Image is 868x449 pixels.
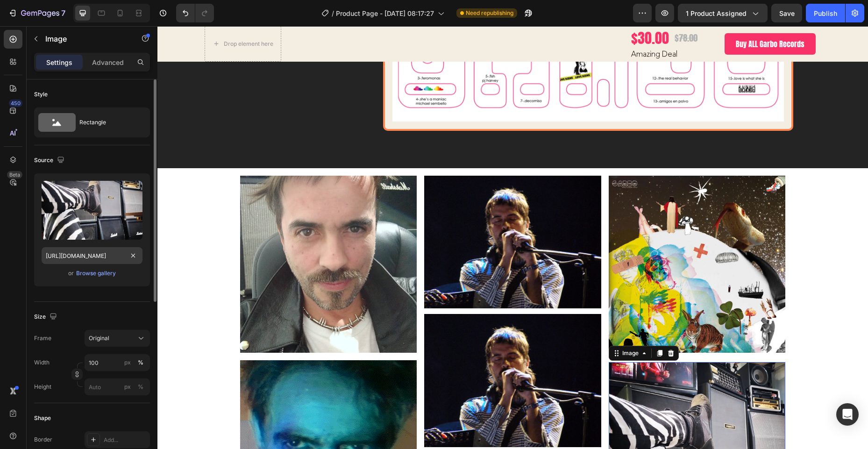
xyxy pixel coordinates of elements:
[466,9,513,17] span: Need republishing
[76,269,116,278] button: Browse gallery
[451,150,628,327] img: gempages_583181014684140376-02aa2e68-947a-43f3-abeb-ca00a5a1aa92.jpg
[779,9,795,17] span: Save
[332,8,334,18] span: /
[122,357,133,368] button: %
[9,100,22,107] div: 450
[176,4,214,22] div: Undo/Redo
[76,269,116,278] div: Browse gallery
[771,4,802,22] button: Save
[138,358,143,367] div: %
[34,154,66,167] div: Source
[122,381,133,392] button: %
[85,378,150,395] input: px%
[135,357,146,368] button: px
[89,334,109,342] span: Original
[46,57,72,67] p: Settings
[68,268,74,279] span: or
[45,33,125,44] p: Image
[34,383,51,391] label: Height
[34,435,52,444] div: Border
[686,8,747,18] span: 1 product assigned
[678,4,768,22] button: 1 product assigned
[34,358,50,367] label: Width
[4,4,70,22] button: 7
[806,4,845,22] button: Publish
[34,311,59,323] div: Size
[85,330,150,347] button: Original
[34,334,51,342] label: Frame
[336,8,434,18] span: Product Page - [DATE] 08:17:27
[92,57,124,67] p: Advanced
[34,414,51,422] div: Shape
[42,181,142,240] img: preview-image
[104,436,148,444] div: Add...
[814,8,837,18] div: Publish
[79,112,136,133] div: Rectangle
[138,383,143,391] div: %
[34,90,48,99] div: Style
[124,383,131,391] div: px
[135,381,146,392] button: px
[42,247,142,264] input: https://example.com/image.jpg
[267,288,444,420] img: gempages_583181014684140376-46617c0c-2c51-40ac-9d56-ee9335caa539.jpg
[61,7,65,19] p: 7
[7,171,22,178] div: Beta
[157,26,868,449] iframe: To enrich screen reader interactions, please activate Accessibility in Grammarly extension settings
[267,150,444,282] img: gempages_583181014684140376-46617c0c-2c51-40ac-9d56-ee9335caa539.jpg
[836,403,859,426] div: Open Intercom Messenger
[124,358,131,367] div: px
[463,323,483,331] div: Image
[85,354,150,371] input: px%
